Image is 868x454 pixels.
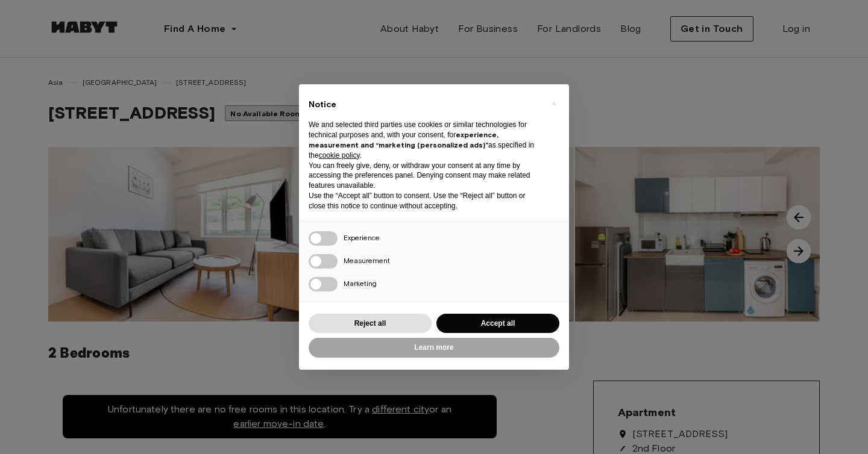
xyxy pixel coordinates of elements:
[309,120,540,160] p: We and selected third parties use cookies or similar technologies for technical purposes and, wit...
[319,151,360,160] a: cookie policy
[309,99,540,111] h2: Notice
[344,233,380,242] span: Experience
[344,279,377,288] span: Marketing
[309,338,559,358] button: Learn more
[309,161,540,191] p: You can freely give, deny, or withdraw your consent at any time by accessing the preferences pane...
[552,96,556,111] span: ×
[309,130,498,149] strong: experience, measurement and “marketing (personalized ads)”
[436,314,559,334] button: Accept all
[309,314,432,334] button: Reject all
[344,256,390,265] span: Measurement
[544,94,563,113] button: Close this notice
[309,191,540,211] p: Use the “Accept all” button to consent. Use the “Reject all” button or close this notice to conti...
